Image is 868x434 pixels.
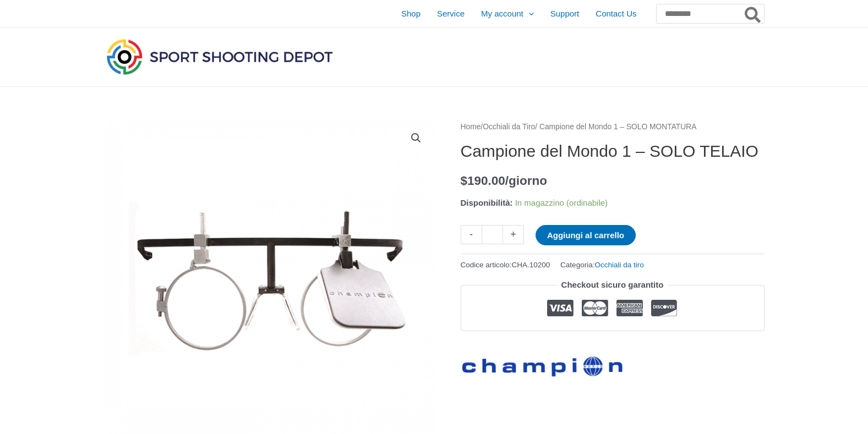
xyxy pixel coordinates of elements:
[515,198,608,207] span: In magazzino (ordinabile)
[557,277,668,293] legend: Checkout sicuro garantito
[461,120,765,134] nav: Pangrattato
[461,348,626,379] a: Champion
[461,141,765,161] h1: Campione del Mondo 1 – SOLO TELAIO
[503,225,524,244] a: +
[461,258,550,272] span: Codice articolo:
[461,174,468,188] span: $
[461,198,513,207] span: Disponibilità:
[560,258,644,272] span: Categoria:
[743,4,764,23] button: Search
[512,261,550,269] span: CHA.10200
[461,123,481,131] a: Home
[104,36,335,77] img: Deposito di tiro sportivo
[482,225,503,244] input: Quantità del prodotto
[461,225,482,244] a: -
[406,128,426,148] a: Visualizza la galleria di immagini a schermo intero
[483,123,535,131] a: Occhiali da Tiro
[536,225,636,245] button: Aggiungi al carrello
[461,174,548,188] bdi: 190.00/giorno
[594,261,643,269] a: Occhiali da tiro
